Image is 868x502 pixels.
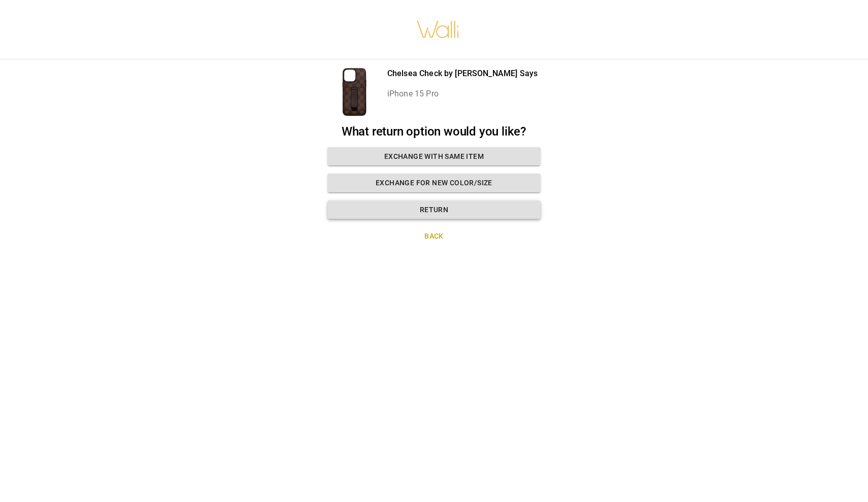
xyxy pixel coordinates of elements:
img: walli-inc.myshopify.com [416,8,460,51]
button: Exchange for new color/size [327,174,541,192]
button: Back [327,227,541,246]
button: Exchange with same item [327,147,541,166]
p: iPhone 15 Pro [387,88,538,100]
h2: What return option would you like? [327,124,541,139]
p: Chelsea Check by [PERSON_NAME] Says [387,68,538,80]
button: Return [327,200,541,219]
